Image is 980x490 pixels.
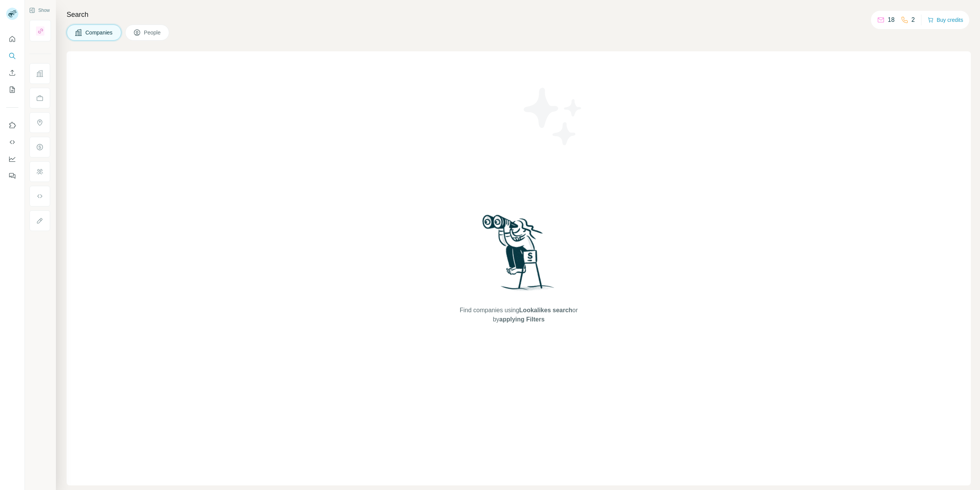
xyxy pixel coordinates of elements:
button: Quick start [6,32,18,46]
button: Search [6,49,18,63]
button: Enrich CSV [6,66,18,80]
span: applying Filters [499,316,544,323]
button: Use Surfe on LinkedIn [6,118,18,132]
p: 2 [911,15,915,25]
button: Feedback [6,169,18,183]
button: Dashboard [6,152,18,166]
span: Lookalikes search [519,307,572,313]
span: Companies [85,29,113,36]
button: Buy credits [928,15,963,25]
button: Show [24,5,55,16]
img: Surfe Illustration - Woman searching with binoculars [479,213,559,298]
span: People [144,29,162,36]
span: Find companies using or by [457,306,580,324]
p: 18 [888,15,895,25]
img: Surfe Illustration - Stars [519,82,588,151]
button: My lists [6,83,18,97]
h4: Search [67,9,971,20]
button: Use Surfe API [6,135,18,149]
